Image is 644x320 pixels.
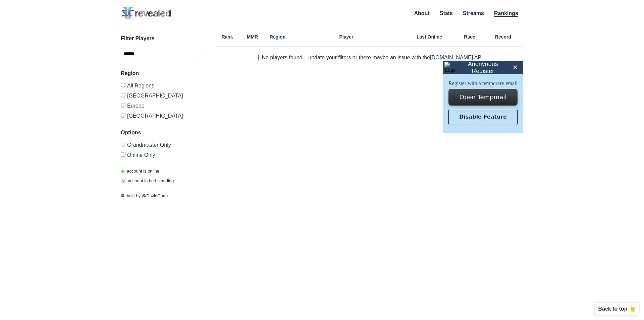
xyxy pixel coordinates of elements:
h3: Options [121,129,201,137]
label: [GEOGRAPHIC_DATA] [121,110,201,119]
a: About [414,10,430,16]
input: All Regions [121,83,125,87]
h6: Record [483,35,523,39]
label: Only Show accounts currently in Grandmaster [121,142,201,149]
p: built by @ [121,193,201,199]
h6: MMR [240,35,265,39]
h3: Filter Players [121,35,201,43]
a: DavidChan [146,193,168,198]
label: Only show accounts currently laddering [121,149,201,158]
h1: Register with a temporary email [448,81,518,86]
h6: Rank [215,35,240,39]
h6: Race [456,35,483,39]
input: [GEOGRAPHIC_DATA] [121,93,125,98]
h6: Player [290,35,402,39]
h6: Region [265,35,290,39]
input: Grandmaster Only [121,142,125,147]
input: Online Only [121,152,125,157]
button: Anonynous Register [457,61,509,74]
a: [DOMAIN_NAME] API [430,55,483,60]
a: Rankings [494,10,518,17]
span: ☠️ [121,178,126,183]
img: SC2 Revealed [121,7,171,20]
a: Streams [463,10,484,16]
span: 🛠 [121,193,125,198]
button: Disable Feature [448,109,518,125]
button: ✕ [509,63,522,71]
a: Stats [440,10,453,16]
label: [GEOGRAPHIC_DATA] [121,90,201,100]
p: account in bad standing [121,178,174,184]
p: account is online [121,168,159,175]
h6: Last Online [402,35,456,39]
h3: Region [121,69,201,77]
input: [GEOGRAPHIC_DATA] [121,113,125,118]
img: Logo [444,62,456,73]
span: ◉ [121,169,124,174]
p: Back to top 👆 [598,306,636,312]
label: All Regions [121,83,201,90]
label: Europe [121,100,201,110]
input: Europe [121,103,125,108]
p: ❗️No players found... update your filters or there maybe an issue with the [255,55,483,60]
button: Open Tempmail [448,89,518,106]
